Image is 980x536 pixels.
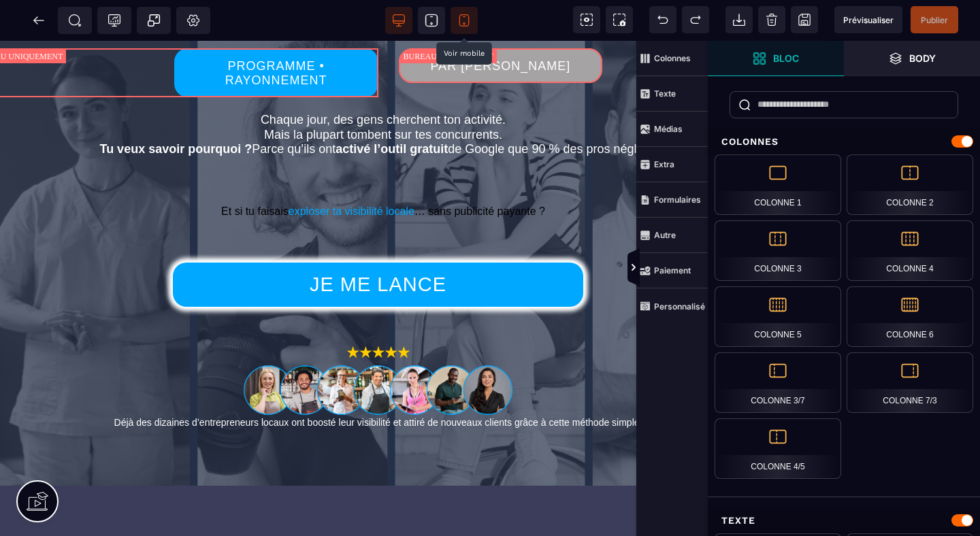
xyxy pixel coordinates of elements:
[221,151,545,190] span: Et si tu faisais … sans publicité payante ?
[108,14,121,27] span: Tracking
[725,6,753,33] span: Importer
[186,14,200,27] span: Réglages Body
[909,53,936,63] strong: Body
[708,41,844,76] span: Ouvrir les blocs
[636,218,708,253] span: Autre
[654,88,676,99] strong: Texte
[654,124,683,134] strong: Médias
[244,322,512,376] img: 1063856954d7fde9abfebc33ed0d6fdb_portrait_eleve_formation_fiche_google.png
[654,159,674,169] strong: Extra
[715,154,841,215] div: Colonne 1
[99,101,252,115] b: Tu veux savoir pourquoi ?
[137,7,171,34] span: Créer une alerte modale
[847,220,973,281] div: Colonne 4
[654,53,691,63] strong: Colonnes
[921,15,948,25] span: Publier
[399,7,603,42] button: PAR [PERSON_NAME]
[654,265,691,275] strong: Paiement
[708,248,721,288] span: Afficher les vues
[636,76,708,112] span: Texte
[336,101,448,115] b: activé l’outil gratuit
[636,41,708,76] span: Colonnes
[636,288,708,324] span: Personnalisé
[847,286,973,347] div: Colonne 6
[25,7,52,34] span: Retour
[636,182,708,218] span: Formulaires
[715,418,841,479] div: Colonne 4/5
[58,7,92,34] span: Métadata SEO
[147,14,161,27] span: Popup
[174,7,378,56] button: PROGRAMME • RAYONNEMENT
[344,300,412,322] img: 9a6f46f374ff9e5a2dd4d857b5b3b2a1_5_e%CC%81toiles_formation.png
[844,41,980,76] span: Ouvrir les calques
[606,6,633,33] span: Capture d'écran
[636,253,708,288] span: Paiement
[649,6,676,33] span: Défaire
[636,112,708,147] span: Médias
[715,352,841,413] div: Colonne 3/7
[791,6,818,33] span: Enregistrer
[573,6,600,33] span: Voir les composants
[708,508,980,533] div: Texte
[654,230,676,240] strong: Autre
[911,6,958,33] span: Enregistrer le contenu
[654,301,705,312] strong: Personnalisé
[654,195,701,205] strong: Formulaires
[758,6,785,33] span: Nettoyage
[715,220,841,281] div: Colonne 3
[176,7,210,34] span: Favicon
[385,7,412,34] span: Voir bureau
[847,352,973,413] div: Colonne 7/3
[847,154,973,215] div: Colonne 2
[97,7,131,34] span: Code de suivi
[773,53,799,63] strong: Bloc
[68,14,82,27] span: SEO
[682,6,709,33] span: Rétablir
[834,6,902,33] span: Aperçu
[843,15,894,25] span: Prévisualiser
[418,7,445,34] span: Voir tablette
[708,129,980,154] div: Colonnes
[451,7,478,34] span: Voir mobile
[173,222,583,266] button: JE ME LANCE
[636,147,708,182] span: Extra
[715,286,841,347] div: Colonne 5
